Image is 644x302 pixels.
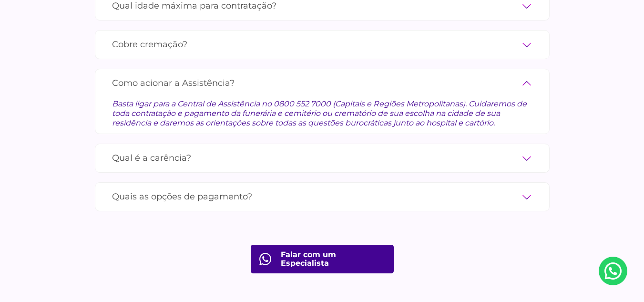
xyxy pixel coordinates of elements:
[112,150,532,167] label: Qual é a carência?
[112,75,532,92] label: Como acionar a Assistência?
[259,253,271,265] img: fale com consultor
[112,188,532,205] label: Quais as opções de pagamento?
[112,36,532,53] label: Cobre cremação?
[251,245,394,273] a: Falar com um Especialista
[112,92,532,128] div: Basta ligar para a Central de Assistência no 0800 552 7000 (Capitais e Regiões Metropolitanas). C...
[599,257,627,285] a: Nosso Whatsapp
